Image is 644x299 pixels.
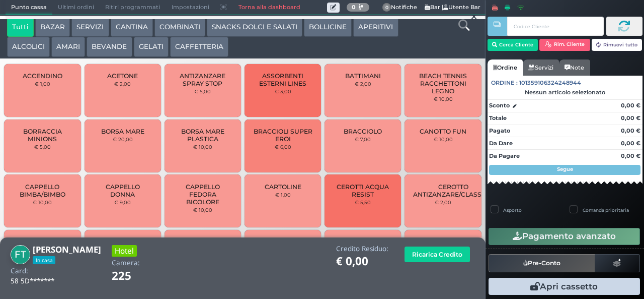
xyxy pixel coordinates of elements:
[275,192,291,198] small: € 1,00
[275,88,291,94] small: € 3,00
[112,245,137,257] h3: Hotel
[489,152,520,159] strong: Da Pagare
[355,199,371,205] small: € 5,50
[7,17,34,37] button: Tutti
[333,183,393,198] span: CEROTTI ACQUA RESIST
[621,140,640,147] strong: 0,00 €
[353,17,398,37] button: APERITIVI
[489,278,640,295] button: Apri cassetto
[559,59,590,76] a: Note
[100,1,166,15] span: Ritiri programmati
[539,39,590,51] button: Rim. Cliente
[13,183,72,198] span: CAPPELLO BIMBA/BIMBO
[193,207,212,213] small: € 10,00
[101,128,144,135] span: BORSA MARE
[489,127,510,134] strong: Pagato
[107,72,138,80] span: ACETONE
[491,79,518,87] span: Ordine :
[13,128,72,143] span: BORRACCIA MINIONS
[11,245,30,265] img: FABIO TORTEROLO
[134,37,169,57] button: GELATI
[382,3,391,12] span: 0
[6,1,52,15] span: Punto cassa
[488,89,642,96] div: Nessun articolo selezionato
[193,144,212,150] small: € 10,00
[434,136,453,142] small: € 10,00
[33,256,55,264] span: In casa
[621,127,640,134] strong: 0,00 €
[93,183,152,198] span: CAPPELLO DONNA
[194,88,211,94] small: € 5,00
[420,128,466,135] span: CANOTTO FUN
[344,128,382,135] span: BRACCIOLO
[405,247,470,262] button: Ricarica Credito
[23,72,62,80] span: ACCENDINO
[253,72,313,87] span: ASSORBENTI ESTERNI LINES
[35,81,50,87] small: € 1,00
[173,72,233,87] span: ANTIZANZARE SPRAY STOP
[111,17,153,37] button: CANTINA
[232,1,305,15] a: Torna alla dashboard
[33,199,52,205] small: € 10,00
[34,144,51,150] small: € 5,00
[112,270,159,282] h1: 225
[114,81,131,87] small: € 2,00
[154,17,205,37] button: COMBINATI
[413,72,473,95] span: BEACH TENNIS RACCHETTONI LEGNO
[488,59,523,76] a: Ordine
[434,96,453,102] small: € 10,00
[113,136,133,142] small: € 20,00
[35,17,70,37] button: BAZAR
[7,37,50,57] button: ALCOLICI
[489,254,595,272] button: Pre-Conto
[621,102,640,109] strong: 0,00 €
[592,39,642,51] button: Rimuovi tutto
[503,207,522,213] label: Asporto
[489,228,640,245] button: Pagamento avanzato
[170,37,228,57] button: CAFFETTERIA
[253,128,313,143] span: BRACCIOLI SUPER EROI
[166,1,215,15] span: Impostazioni
[489,101,510,110] strong: Sconto
[173,183,233,206] span: CAPPELLO FEDORA BICOLORE
[345,72,381,80] span: BATTIMANI
[87,37,132,57] button: BEVANDE
[51,37,85,57] button: AMARI
[275,144,291,150] small: € 6,00
[355,81,371,87] small: € 2,00
[112,259,140,267] h4: Camera:
[304,17,352,37] button: BOLLICINE
[621,114,640,122] strong: 0,00 €
[33,244,101,255] b: [PERSON_NAME]
[621,152,640,159] strong: 0,00 €
[489,114,507,122] strong: Totale
[413,183,493,198] span: CEROTTO ANTIZANZARE/CLASSICO
[557,166,573,172] strong: Segue
[71,17,109,37] button: SERVIZI
[173,128,233,143] span: BORSA MARE PLASTICA
[11,267,28,275] h4: Card:
[336,255,388,268] h1: € 0,00
[583,207,629,213] label: Comanda prioritaria
[207,17,302,37] button: SNACKS DOLCI E SALATI
[352,4,356,11] b: 0
[355,136,371,142] small: € 7,00
[519,79,581,87] span: 101359106324248944
[488,39,538,51] button: Cerca Cliente
[489,140,513,147] strong: Da Dare
[52,1,100,15] span: Ultimi ordini
[523,59,559,76] a: Servizi
[114,199,131,205] small: € 9,00
[265,183,301,191] span: CARTOLINE
[435,199,451,205] small: € 2,00
[336,245,388,253] h4: Credito Residuo:
[507,17,603,36] input: Codice Cliente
